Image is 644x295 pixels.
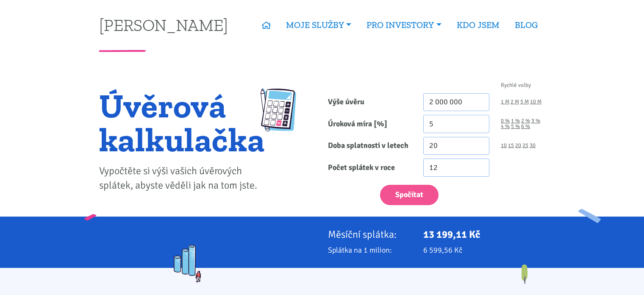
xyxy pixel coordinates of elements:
a: 4 % [501,124,510,129]
a: 2 M [511,99,519,105]
p: 6 599,56 Kč [423,244,545,256]
a: 5 % [511,124,520,129]
a: 1 % [511,118,520,124]
button: Spočítat [380,185,439,206]
a: 10 M [530,99,541,105]
p: Vypočtěte si výši vašich úvěrových splátek, abyste věděli jak na tom jste. [99,164,265,193]
span: Rychlé volby [501,83,531,88]
a: 6 % [521,124,530,129]
a: 30 [530,143,536,148]
a: 1 M [501,99,509,105]
p: 13 199,11 Kč [423,228,545,240]
a: 25 [522,143,528,148]
a: KDO JSEM [449,15,507,35]
a: PRO INVESTORY [359,15,449,35]
p: Měsíční splátka: [328,228,412,240]
p: Splátka na 1 milion: [328,244,412,256]
a: 3 % [531,118,540,124]
a: BLOG [507,15,545,35]
a: 10 [501,143,507,148]
a: MOJE SLUŽBY [278,15,359,35]
h1: Úvěrová kalkulačka [99,89,265,156]
label: Výše úvěru [322,93,417,111]
a: [PERSON_NAME] [99,17,228,33]
a: 20 [515,143,521,148]
a: 2 % [521,118,530,124]
label: Úroková míra [%] [322,115,417,133]
label: Doba splatnosti v letech [322,137,417,155]
a: 15 [508,143,514,148]
a: 5 M [520,99,529,105]
a: 0 % [501,118,510,124]
label: Počet splátek v roce [322,159,417,177]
